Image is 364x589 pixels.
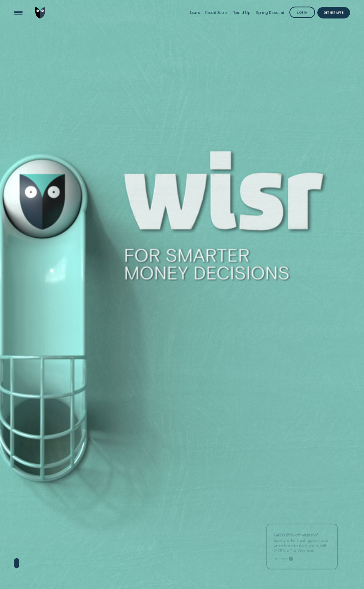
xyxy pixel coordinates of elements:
[13,7,24,18] button: Open Menu
[289,7,315,18] button: Log in
[35,7,45,18] img: Wisr
[274,532,331,553] p: Spring is for fresh goals - and we’re here to back yours with 0.25% off all Wisr loans.
[232,10,250,15] div: Round Up
[205,10,227,15] div: Credit Score
[266,523,338,569] a: Get 0.25% off all loans¹Spring is for fresh goals - and we’re here to back yours with 0.25% off a...
[190,10,200,15] div: Loans
[317,7,350,18] a: Get Estimate
[274,532,318,537] strong: Get 0.25% off all loans¹
[256,10,284,15] div: Spring Discount
[274,557,288,560] span: Learn more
